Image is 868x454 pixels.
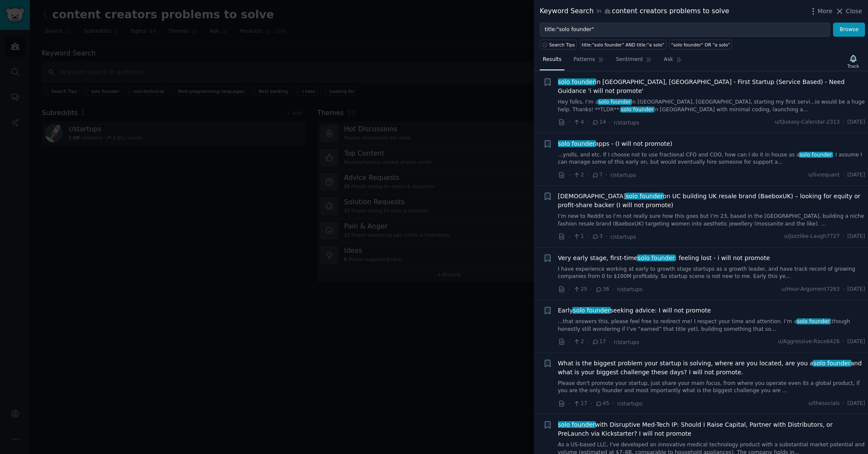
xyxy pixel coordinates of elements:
[835,7,862,16] button: Close
[620,107,654,113] span: solo founder
[809,7,833,16] button: More
[558,98,865,113] a: Hey folks, I’m asolo founderin [GEOGRAPHIC_DATA], [GEOGRAPHIC_DATA], starting my first servi...io...
[558,359,865,377] a: What is the biggest problem your startup is solving, where are you located, are you asolo founder...
[543,56,561,64] span: Results
[573,286,587,293] span: 25
[596,8,601,15] span: in
[613,53,655,70] a: Sentiment
[558,380,865,395] a: Please don't promote your startup, just share your main focus, from where you operate even its a ...
[778,338,840,346] span: u/Aggressive-Race8426
[568,232,570,241] span: ·
[661,53,685,70] a: Ask
[845,52,862,70] button: Track
[558,266,865,280] a: I have experience working at early to growth stage startups as a growth leader, and have track re...
[558,213,865,228] a: I’m new to Reddit so I’m not really sure how this goes but I’m 23, based in the [GEOGRAPHIC_DATA]...
[637,254,676,261] span: solo founder
[784,233,840,240] span: u/Jazzlike-Laugh7727
[606,232,608,241] span: ·
[573,171,584,179] span: 2
[558,420,865,438] a: solo founderwith Disruptive Med-Tech IP: Should I Raise Capital, Partner with Distributors, or Pr...
[587,232,589,241] span: ·
[540,6,729,17] div: Keyword Search content creators problems to solve
[572,307,611,314] span: solo founder
[573,56,595,64] span: Patterns
[573,338,584,346] span: 2
[540,40,577,49] button: Search Tips
[595,400,609,408] span: 45
[781,286,840,293] span: u/Hour-Argument7263
[848,171,865,179] span: [DATE]
[612,399,614,408] span: ·
[848,400,865,408] span: [DATE]
[582,42,665,48] div: title:"solo founder" AND title:"a solo"
[843,233,845,240] span: ·
[573,119,584,126] span: 4
[558,151,865,166] a: ...yrolls, and etc. If I choose not to use fractional CFO and COO, how can I do it in house as as...
[558,139,673,148] a: solo founderapps - (I will not promote)
[568,338,570,347] span: ·
[818,7,833,16] span: More
[848,63,859,69] div: Track
[614,120,639,126] span: r/startups
[606,171,608,179] span: ·
[592,119,606,126] span: 14
[568,171,570,179] span: ·
[568,399,570,408] span: ·
[558,359,865,377] span: What is the biggest problem your startup is solving, where are you located, are you a and what is...
[558,78,865,95] a: solo founderin [GEOGRAPHIC_DATA], [GEOGRAPHIC_DATA] - First Startup (Service Based) - Need Guidan...
[592,338,606,346] span: 17
[540,53,564,70] a: Results
[612,285,614,294] span: ·
[671,42,730,48] div: "solo founder" OR "a solo"
[775,119,840,126] span: u/Queasy-Calendar-2313
[843,400,845,408] span: ·
[558,192,865,210] a: [DEMOGRAPHIC_DATA]solo founderon UC building UK resale brand (BaeboxUK) – looking for equity or p...
[573,400,587,408] span: 17
[833,23,865,37] button: Browse
[590,399,592,408] span: ·
[558,78,865,95] span: in [GEOGRAPHIC_DATA], [GEOGRAPHIC_DATA] - First Startup (Service Based) - Need Guidance 'i will n...
[573,233,584,240] span: 1
[625,193,664,200] span: solo founder
[558,254,770,263] a: Very early stage, first-timesolo founder: feeling lost - i will not promote
[669,40,732,49] a: "solo founder" OR "a solo"
[614,339,639,345] span: r/startups
[843,171,845,179] span: ·
[558,306,711,315] a: Earlysolo founderseeking advice: I will not promote
[568,285,570,294] span: ·
[848,338,865,346] span: [DATE]
[557,421,596,428] span: solo founder
[610,172,636,178] span: r/startups
[557,78,596,85] span: solo founder
[609,118,610,127] span: ·
[796,318,830,324] span: solo founder
[843,286,845,293] span: ·
[848,286,865,293] span: [DATE]
[843,119,845,126] span: ·
[610,234,636,240] span: r/startups
[558,420,865,438] span: with Disruptive Med-Tech IP: Should I Raise Capital, Partner with Distributors, or PreLaunch via ...
[558,139,673,148] span: apps - (I will not promote)
[570,53,607,70] a: Patterns
[587,338,589,347] span: ·
[580,40,666,49] a: title:"solo founder" AND title:"a solo"
[595,286,609,293] span: 36
[598,99,632,105] span: solo founder
[799,152,833,158] span: solo founder
[558,306,711,315] span: Early seeking advice: I will not promote
[590,285,592,294] span: ·
[558,254,770,263] span: Very early stage, first-time : feeling lost - i will not promote
[848,119,865,126] span: [DATE]
[616,56,643,64] span: Sentiment
[540,23,830,37] input: Try a keyword related to your business
[558,192,865,210] span: [DEMOGRAPHIC_DATA] on UC building UK resale brand (BaeboxUK) – looking for equity or profit-share...
[617,401,643,407] span: r/startups
[808,171,840,179] span: u/livrequant
[808,400,839,408] span: u/thesocials
[664,56,673,64] span: Ask
[587,118,589,127] span: ·
[592,171,602,179] span: 7
[587,171,589,179] span: ·
[558,318,865,333] a: ...that answers this, please feel free to redirect me! I respect your time and attention. I’m aso...
[848,233,865,240] span: [DATE]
